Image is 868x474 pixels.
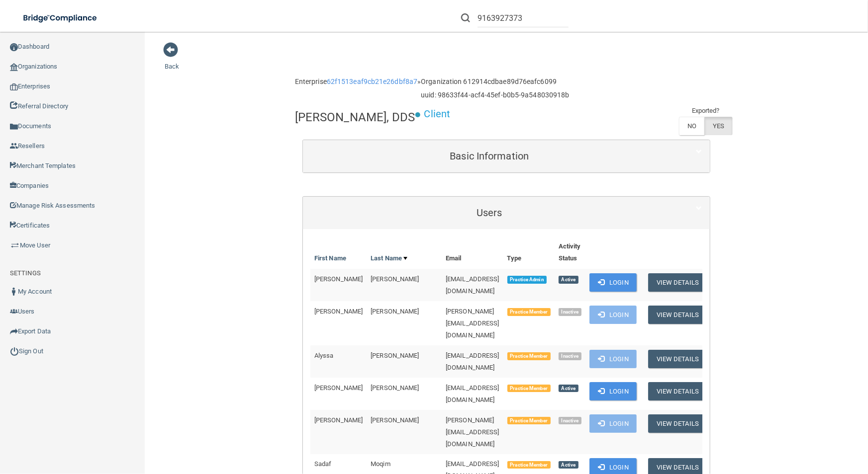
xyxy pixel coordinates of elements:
th: Email [442,237,503,269]
span: Practice Member [507,417,551,425]
span: [PERSON_NAME][EMAIL_ADDRESS][DOMAIN_NAME] [446,308,499,339]
button: View Details [648,306,707,324]
button: Login [589,414,637,433]
span: [PERSON_NAME] [314,308,363,315]
button: View Details [648,350,707,368]
span: Alyssa [314,352,334,359]
span: Sadaf [314,460,332,468]
img: icon-users.e205127d.png [10,308,18,316]
button: Login [589,306,637,324]
span: [PERSON_NAME] [314,416,363,424]
a: Back [165,51,179,70]
span: [PERSON_NAME] [371,416,419,424]
h6: uuid: 98633f44-acf4-45ef-b0b5-9a548030918b [421,91,569,99]
span: Active [559,461,579,469]
span: [PERSON_NAME][EMAIL_ADDRESS][DOMAIN_NAME] [446,416,499,448]
th: Activity Status [555,237,586,269]
span: [EMAIL_ADDRESS][DOMAIN_NAME] [446,352,499,371]
span: Inactive [559,352,582,360]
img: organization-icon.f8decf85.png [10,63,18,71]
span: Inactive [559,308,582,316]
span: [PERSON_NAME] [371,384,419,392]
span: Active [559,276,579,284]
label: NO [679,117,704,135]
span: Practice Member [507,385,551,393]
label: SETTINGS [10,267,41,279]
span: Practice Member [507,308,551,316]
button: Login [589,382,637,400]
span: Practice Member [507,461,551,469]
span: Moqim [371,460,390,468]
span: Active [559,385,579,393]
img: icon-export.b9366987.png [10,327,18,335]
img: ic_reseller.de258add.png [10,142,18,150]
span: [PERSON_NAME] [371,275,419,283]
button: View Details [648,382,707,400]
input: Search [478,9,569,27]
span: Practice Member [507,352,551,360]
img: ic_user_dark.df1a06c3.png [10,288,18,296]
button: View Details [648,414,707,433]
p: Client [424,105,451,123]
img: bridge_compliance_login_screen.278c3ca4.svg [15,8,106,28]
h6: Enterprise » [295,78,421,85]
span: [EMAIL_ADDRESS][DOMAIN_NAME] [446,275,499,295]
a: First Name [314,252,346,264]
a: 62f1513eaf9cb21e26dbf8a7 [327,78,417,85]
img: icon-documents.8dae5593.png [10,123,18,131]
span: Inactive [559,417,582,425]
a: Basic Information [310,145,702,167]
span: [PERSON_NAME] [314,275,363,283]
img: ic-search.3b580494.png [461,13,470,22]
h4: [PERSON_NAME], DDS [295,111,415,124]
button: View Details [648,273,707,292]
td: Exported? [679,105,733,117]
h5: Basic Information [310,151,669,161]
a: Last Name [371,252,407,264]
span: [PERSON_NAME] [371,352,419,359]
img: ic_power_dark.7ecde6b1.png [10,347,19,356]
span: Practice Admin [507,276,547,284]
span: [PERSON_NAME] [314,384,363,392]
img: enterprise.0d942306.png [10,83,18,90]
th: Type [503,237,555,269]
button: Login [589,273,637,292]
span: [EMAIL_ADDRESS][DOMAIN_NAME] [446,384,499,403]
button: Login [589,350,637,368]
h5: Users [310,207,669,218]
a: Users [310,202,702,224]
h6: Organization 612914cdbae89d76eafc6099 [421,78,569,85]
img: ic_dashboard_dark.d01f4a41.png [10,43,18,51]
label: YES [704,117,732,135]
span: [PERSON_NAME] [371,308,419,315]
img: briefcase.64adab9b.png [10,240,20,250]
